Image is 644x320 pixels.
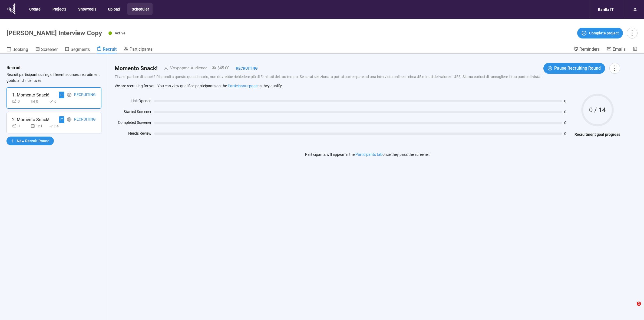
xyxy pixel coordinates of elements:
[626,302,639,315] iframe: Intercom live chat
[115,119,151,128] div: Completed Screener
[49,123,65,129] div: 34
[35,46,58,53] a: Screener
[74,92,96,98] div: Recruiting
[12,98,28,104] div: 0
[59,92,64,98] div: IT
[74,3,100,15] button: Showreels
[115,130,151,138] div: Needs Review
[31,123,47,129] div: 151
[115,98,151,106] div: Link Opened
[564,110,572,114] span: 0
[613,47,626,52] span: Emails
[158,66,168,70] span: user
[103,47,117,52] span: Recruit
[12,92,49,98] div: 1. Momento Snack!
[355,152,382,157] a: Participants tab
[305,151,430,157] p: Participants will appear in the once they pass the screener.
[564,132,572,135] span: 0
[554,65,601,72] span: Pause Recruiting Round
[124,46,153,53] a: Participants
[67,117,71,122] span: global
[67,93,71,97] span: global
[115,64,158,73] h2: Momento Snack!
[564,121,572,125] span: 0
[564,99,572,103] span: 0
[577,28,623,38] button: Complete project
[12,123,28,129] div: 0
[59,116,64,123] div: IT
[48,3,70,15] button: Projects
[31,98,47,104] div: 0
[12,116,49,123] div: 2. Momento Snack!
[628,29,636,37] span: more
[627,28,638,38] button: more
[543,63,605,74] button: pause-circlePause Recruiting Round
[548,66,552,70] span: pause-circle
[115,74,620,80] p: Ti va di parlare di snack? Rispondi a questo questionario, non dovrebbe richiedere più di 5 minut...
[573,46,600,53] a: Reminders
[11,139,15,143] span: plus
[581,107,614,113] span: 0 / 14
[41,47,58,52] span: Screener
[574,131,620,137] h4: Recruitment goal progress
[6,46,28,53] a: Booking
[115,83,620,88] p: We are recruiting for you. You can view qualified participants on the as they qualify.
[589,30,619,36] span: Complete project
[228,84,257,88] a: Participants page
[6,137,54,145] button: plusNew Recruit Round
[49,98,65,104] div: 0
[104,3,124,15] button: Upload
[168,65,207,72] div: Voxpopme Audience
[25,3,44,15] button: Create
[607,46,626,53] a: Emails
[637,302,641,306] span: 2
[12,47,28,52] span: Booking
[6,29,102,37] h1: [PERSON_NAME] Interview Copy
[229,65,258,71] div: Recruiting
[71,47,90,52] span: Segments
[127,3,153,15] button: Scheduler
[17,138,49,144] span: New Recruit Round
[579,47,600,52] span: Reminders
[595,4,617,15] div: Barilla IT
[207,65,229,72] div: $45.00
[6,72,101,83] p: Recruit participants using different sources, recruitment goals, and incentives.
[115,109,151,117] div: Started Screener
[6,64,21,72] h3: Recruit
[130,47,153,52] span: Participants
[65,46,90,53] a: Segments
[611,64,618,72] span: more
[97,46,117,53] a: Recruit
[74,116,96,123] div: Recruiting
[115,31,126,35] span: Active
[609,63,620,74] button: more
